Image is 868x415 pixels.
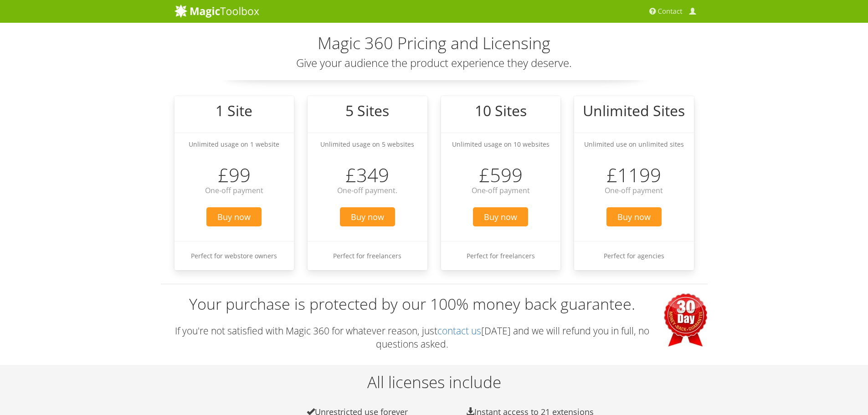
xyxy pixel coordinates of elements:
img: MagicToolbox.com - Image tools for your website [175,4,259,18]
span: Buy now [473,207,528,226]
span: Buy now [340,207,395,226]
big: 10 Sites [475,101,527,120]
li: Unlimited usage on 10 websites [441,133,561,155]
h3: £99 [175,164,294,185]
span: Buy now [606,207,662,226]
li: Perfect for agencies [574,241,694,270]
img: 30 days money-back guarantee [664,293,708,347]
h2: Magic 360 Pricing and Licensing [175,34,694,52]
big: 5 Sites [345,101,389,120]
h3: Give your audience the product experience they deserve. [175,57,694,69]
span: One-off payment. [337,185,397,195]
span: One-off payment [205,185,263,195]
span: One-off payment [472,185,530,195]
h3: £1199 [574,164,694,185]
li: Perfect for freelancers [441,241,561,270]
li: Perfect for webstore owners [175,241,294,270]
h3: Your purchase is protected by our 100% money back guarantee. [161,293,708,315]
big: 1 Site [216,101,252,120]
span: Buy now [206,207,262,226]
h3: £349 [308,164,427,185]
h3: £599 [441,164,561,185]
span: Contact [658,7,683,16]
li: Unlimited usage on 1 website [175,133,294,155]
a: contact us [437,324,481,337]
span: One-off payment [605,185,663,195]
h2: All licenses include [161,374,708,391]
big: Unlimited Sites [583,101,685,120]
li: Unlimited use on unlimited sites [574,133,694,155]
p: If you're not satisfied with Magic 360 for whatever reason, just [DATE] and we will refund you in... [161,324,708,351]
li: Unlimited usage on 5 websites [308,133,427,155]
li: Perfect for freelancers [308,241,427,270]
